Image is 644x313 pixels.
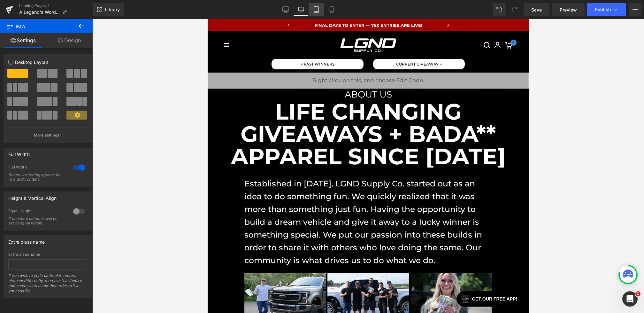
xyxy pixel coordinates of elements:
[8,216,66,225] div: If checked columns will be set to equal height.
[595,7,611,12] span: Publish
[278,3,293,16] a: Desktop
[4,128,91,143] button: More settings
[293,3,309,16] a: Laptop
[254,276,262,284] img: Logo
[531,6,542,13] span: Save
[8,252,87,257] div: Extra class name
[5,262,59,289] iframe: Marketing Popup
[6,19,70,33] span: Row
[552,3,585,16] a: Preview
[264,276,310,284] div: GET OUR FREE APP!
[8,273,87,298] div: If you wish to style particular content element differently, then use this field to add a class n...
[93,42,127,48] span: < PAST WINNERS
[34,132,59,138] p: More settings
[165,40,257,50] a: CURRENT GIVEAWAY >
[8,192,57,201] div: Height & Vertical Align
[622,291,638,307] iframe: Intercom live chat
[19,3,93,8] a: Landing Pages
[493,3,506,16] button: Undo
[8,59,87,66] p: Desktop Layout
[37,158,284,247] p: Established in [DATE], LGND Supply Co. started out as an idea to do something fun. We quickly rea...
[635,291,640,296] span: 1
[19,10,60,15] span: A Legend's Word...
[303,20,309,27] span: 0
[8,165,67,171] div: Full Width
[64,40,156,50] a: < PAST WINNERS
[629,3,641,16] button: More
[8,173,66,182] div: Select stretching options for row and content.
[188,42,234,48] span: CURRENT GIVEAWAY >
[560,6,577,13] span: Preview
[105,7,120,12] span: Library
[46,33,93,48] a: Design
[508,3,521,16] button: Redo
[8,208,67,215] div: Equal Height
[295,12,305,40] a: 0
[8,148,30,157] div: Full Width
[587,3,626,16] button: Publish
[324,3,339,16] a: Mobile
[93,3,124,16] a: New Library
[8,236,45,245] div: Extra class name
[309,3,324,16] a: Tablet
[107,4,214,9] a: FINAL DAYS TO ENTER — 75X ENTRIES ARE LIVE!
